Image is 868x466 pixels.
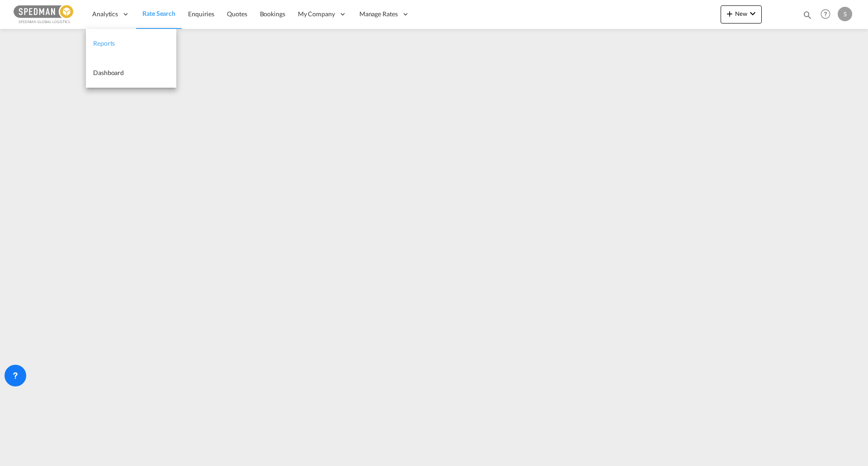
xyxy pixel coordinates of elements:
[838,7,852,21] div: S
[188,10,214,18] span: Enquiries
[359,9,398,19] span: Manage Rates
[92,9,118,19] span: Analytics
[724,10,758,17] span: New
[93,69,124,76] span: Dashboard
[93,39,115,47] span: Reports
[818,6,833,22] span: Help
[747,8,758,19] md-icon: icon-chevron-down
[724,8,735,19] md-icon: icon-plus 400-fg
[818,6,838,23] div: Help
[227,10,247,18] span: Quotes
[86,58,176,88] a: Dashboard
[298,9,335,19] span: My Company
[86,29,176,58] a: Reports
[802,10,812,20] md-icon: icon-magnify
[260,10,285,18] span: Bookings
[721,5,762,24] button: icon-plus 400-fgNewicon-chevron-down
[142,9,175,17] span: Rate Search
[14,4,75,24] img: c12ca350ff1b11efb6b291369744d907.png
[802,10,812,24] div: icon-magnify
